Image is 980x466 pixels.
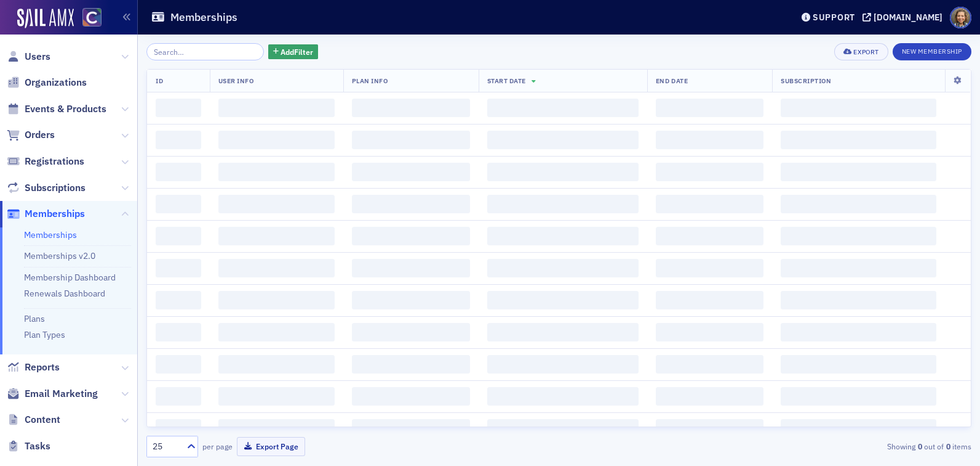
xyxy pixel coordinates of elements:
span: ‌ [218,131,335,149]
span: Subscriptions [25,181,86,195]
a: Reports [7,361,60,374]
a: Plan Types [24,329,65,340]
a: Memberships [7,207,85,221]
span: ‌ [781,387,936,406]
button: Export [834,43,888,60]
span: ‌ [487,195,639,213]
span: ‌ [218,163,335,181]
span: ‌ [487,99,639,117]
button: New Membership [893,43,971,60]
span: ‌ [487,131,639,149]
span: ‌ [656,227,763,245]
span: Tasks [25,439,50,453]
span: ‌ [352,195,470,213]
span: ‌ [781,419,936,438]
span: ‌ [156,387,201,406]
span: Profile [950,7,971,28]
span: ‌ [218,387,335,406]
span: ‌ [156,291,201,309]
a: Renewals Dashboard [24,288,105,299]
span: End Date [656,76,688,85]
span: ‌ [487,323,639,341]
span: ‌ [487,419,639,438]
span: ‌ [352,163,470,181]
a: Users [7,50,50,63]
a: Tasks [7,439,50,453]
span: ‌ [218,259,335,277]
span: ‌ [656,387,763,406]
div: Showing out of items [705,441,971,452]
a: New Membership [893,45,971,56]
span: ‌ [352,355,470,374]
button: [DOMAIN_NAME] [862,13,947,22]
span: ‌ [656,195,763,213]
a: Memberships v2.0 [24,250,95,261]
span: ‌ [656,163,763,181]
span: ‌ [218,419,335,438]
span: ‌ [218,99,335,117]
span: Memberships [25,207,85,221]
span: Plan Info [352,76,388,85]
a: Membership Dashboard [24,272,116,283]
span: ‌ [156,259,201,277]
span: ‌ [781,259,936,277]
span: ‌ [781,227,936,245]
span: ‌ [656,323,763,341]
span: ‌ [781,99,936,117]
span: ‌ [156,355,201,374]
span: ‌ [352,259,470,277]
button: Export Page [237,437,305,456]
button: AddFilter [268,44,319,60]
span: Events & Products [25,102,106,116]
span: ‌ [781,291,936,309]
span: Reports [25,361,60,374]
span: ‌ [156,419,201,438]
span: ‌ [656,99,763,117]
span: Start Date [487,76,526,85]
span: ‌ [218,291,335,309]
span: ‌ [218,355,335,374]
input: Search… [146,43,264,60]
span: ‌ [781,195,936,213]
a: Events & Products [7,102,106,116]
div: 25 [153,440,180,453]
span: ‌ [218,227,335,245]
span: Registrations [25,155,84,168]
label: per page [202,441,233,452]
span: Email Marketing [25,387,98,401]
span: ‌ [156,131,201,149]
div: Support [813,12,855,23]
span: Content [25,413,60,427]
span: ‌ [156,99,201,117]
div: [DOMAIN_NAME] [874,12,942,23]
span: ‌ [487,355,639,374]
span: ‌ [656,259,763,277]
span: ‌ [352,227,470,245]
span: Organizations [25,76,87,89]
span: ‌ [487,259,639,277]
span: ‌ [656,291,763,309]
span: ‌ [487,163,639,181]
span: ‌ [781,163,936,181]
span: ‌ [487,227,639,245]
span: ‌ [352,387,470,406]
span: ‌ [656,131,763,149]
a: Organizations [7,76,87,89]
span: ‌ [218,195,335,213]
a: Plans [24,313,45,324]
h1: Memberships [170,10,237,25]
img: SailAMX [17,9,74,28]
span: ‌ [156,323,201,341]
a: Email Marketing [7,387,98,401]
div: Export [853,49,878,55]
img: SailAMX [82,8,102,27]
span: ‌ [156,195,201,213]
span: ‌ [781,355,936,374]
span: ‌ [487,387,639,406]
span: ‌ [352,419,470,438]
span: ‌ [781,323,936,341]
a: Orders [7,128,55,142]
strong: 0 [915,441,924,452]
span: ‌ [487,291,639,309]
